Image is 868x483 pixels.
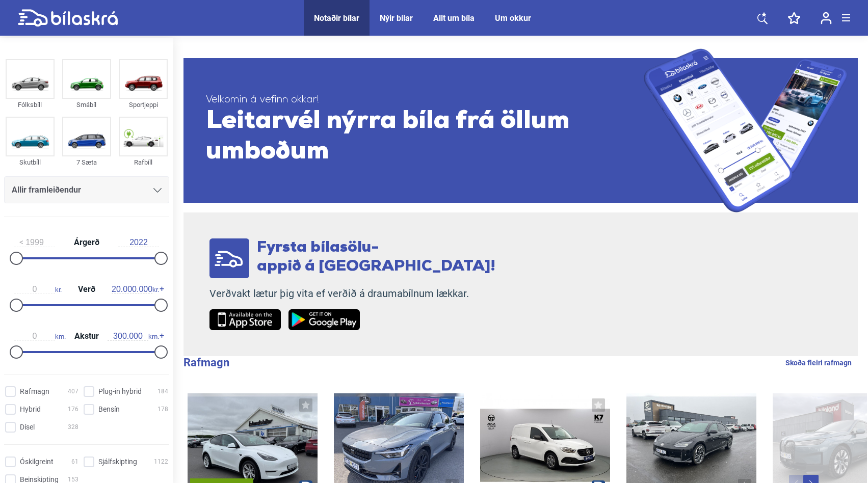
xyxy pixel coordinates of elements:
[495,13,531,23] a: Um okkur
[380,13,413,23] a: Nýir bílar
[98,386,142,397] span: Plug-in hybrid
[68,422,78,433] span: 328
[68,386,78,397] span: 407
[20,386,49,397] span: Rafmagn
[75,285,98,293] span: Verð
[157,404,168,415] span: 178
[119,99,168,111] div: Sportjeppi
[157,386,168,397] span: 184
[257,240,495,275] span: Fyrsta bílasölu- appið á [GEOGRAPHIC_DATA]!
[20,422,35,433] span: Dísel
[14,285,62,294] span: kr.
[785,356,852,369] a: Skoða fleiri rafmagn
[20,404,41,415] span: Hybrid
[68,404,78,415] span: 176
[20,457,54,467] span: Óskilgreint
[72,332,101,340] span: Akstur
[183,48,858,212] a: Velkomin á vefinn okkar!Leitarvél nýrra bíla frá öllum umboðum
[71,238,102,247] span: Árgerð
[183,356,229,369] b: Rafmagn
[821,12,832,24] img: user-login.svg
[62,99,111,111] div: Smábíl
[6,99,55,111] div: Fólksbíll
[71,457,78,467] span: 61
[108,332,159,341] span: km.
[62,156,111,168] div: 7 Sæta
[314,13,359,23] a: Notaðir bílar
[14,332,66,341] span: km.
[112,285,159,294] span: kr.
[119,156,168,168] div: Rafbíll
[12,183,81,197] span: Allir framleiðendur
[154,457,168,467] span: 1122
[206,106,644,168] span: Leitarvél nýrra bíla frá öllum umboðum
[433,13,475,23] a: Allt um bíla
[209,287,495,300] p: Verðvakt lætur þig vita ef verðið á draumabílnum lækkar.
[6,156,55,168] div: Skutbíll
[98,404,120,415] span: Bensín
[206,94,644,106] span: Velkomin á vefinn okkar!
[98,457,137,467] span: Sjálfskipting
